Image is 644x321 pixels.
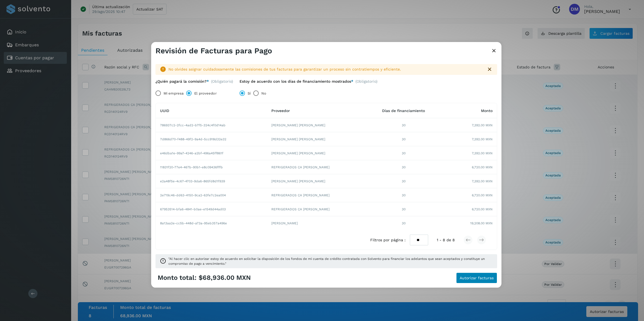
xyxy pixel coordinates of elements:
td: 7d866d70-f488-49f2-9a4d-5cc918d32e32 [156,132,267,146]
span: (Obligatorio) [355,79,378,86]
td: e46dba1e-99a7-4246-a2bf-496a45ff861f [156,146,267,160]
td: 30 [366,188,442,202]
span: 6,720.00 MXN [472,193,493,198]
span: 7,392.00 MXN [472,151,493,156]
td: 30 [366,160,442,174]
td: 30 [366,216,442,230]
td: 30 [366,132,442,146]
td: REFRIGERADOS CA [PERSON_NAME] [267,188,366,202]
button: Autorizar facturas [456,273,497,283]
span: $68,936.00 MXN [199,274,251,282]
td: REFRIGERADOS CA [PERSON_NAME] [267,160,366,174]
td: 30 [366,174,442,188]
label: No [261,88,266,99]
span: Filtros por página : [370,237,406,243]
td: 30 [366,202,442,216]
span: Monto [481,109,493,113]
td: [PERSON_NAME] [267,216,366,230]
span: 6,720.00 MXN [472,165,493,170]
label: ¿Quién pagará la comisión? [155,79,209,84]
span: Autorizar facturas [460,276,494,280]
span: 19,208.00 MXN [470,221,493,226]
label: Mi empresa [164,88,183,99]
span: 7,392.00 MXN [472,179,493,184]
span: 7,392.00 MXN [472,137,493,142]
span: Días de financiamiento [382,109,425,113]
span: 1 - 8 de 8 [437,237,455,243]
span: Monto total: [158,274,196,282]
td: 67953514-bfa6-4841-b0ae-e1549d44ad03 [156,202,267,216]
td: [PERSON_NAME] [PERSON_NAME] [267,174,366,188]
td: [PERSON_NAME] [PERSON_NAME] [267,132,366,146]
span: "Al hacer clic en autorizar estoy de acuerdo en solicitar la disposición de los fondos de mi cuen... [168,256,493,266]
td: 30 [366,118,442,132]
td: 786937c2-2fcc-4ad2-b7f5-324c4f0d14ab [156,118,267,132]
span: Proveedor [271,109,290,113]
td: 11831f20-77e4-467b-90b1-e8c09436fffb [156,160,267,174]
td: 8a13aa2e-cc5b-448d-a73a-95eb357a496e [156,216,267,230]
span: UUID [160,109,169,113]
label: Sí [248,88,251,99]
td: e2a48f5e-4c67-4703-9da6-865fd8d1f939 [156,174,267,188]
td: 2e719c46-dd63-4150-9ca2-63fe7c2ea004 [156,188,267,202]
label: El proveedor [194,88,216,99]
div: No olvides asignar cuidadosamente las comisiones de tus facturas para garantizar un proceso sin c... [168,67,482,72]
span: 7,392.00 MXN [472,123,493,128]
label: Estoy de acuerdo con los días de financiamiento mostrados [240,79,353,84]
td: 30 [366,146,442,160]
td: [PERSON_NAME] [PERSON_NAME] [267,146,366,160]
td: [PERSON_NAME] [PERSON_NAME] [267,118,366,132]
span: (Obligatorio) [211,79,233,84]
td: REFRIGERADOS CA [PERSON_NAME] [267,202,366,216]
h3: Revisión de Facturas para Pago [155,46,272,55]
span: 6,720.00 MXN [472,207,493,212]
